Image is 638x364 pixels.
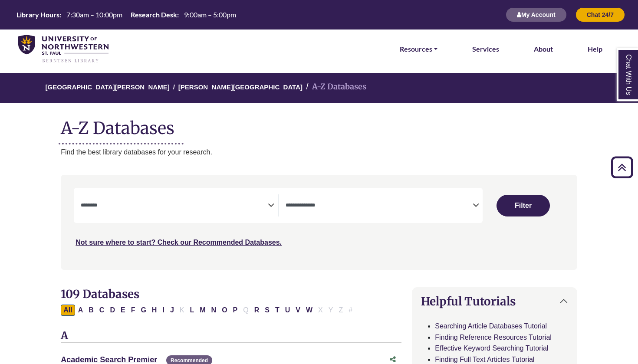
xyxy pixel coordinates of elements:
img: library_home [18,35,109,63]
button: Filter Results D [107,305,118,316]
li: A-Z Databases [303,81,366,93]
a: Academic Search Premier [61,355,157,364]
textarea: Search [286,203,473,210]
button: Filter Results O [219,305,230,316]
button: Filter Results U [283,305,293,316]
a: Back to Top [608,161,636,173]
table: Hours Today [13,10,240,18]
button: Filter Results M [197,305,208,316]
nav: breadcrumb [61,73,577,103]
span: 7:30am – 10:00pm [66,10,122,19]
span: 109 Databases [61,287,139,301]
button: Filter Results T [273,305,282,316]
a: Help [588,43,602,55]
button: Filter Results G [138,305,148,316]
th: Library Hours: [13,10,62,19]
button: All [61,305,75,316]
a: Chat 24/7 [576,11,625,18]
button: Filter Results F [128,305,138,316]
button: Filter Results C [97,305,107,316]
a: Finding Full Text Articles Tutorial [435,356,534,363]
button: Filter Results J [168,305,177,316]
button: Filter Results P [230,305,240,316]
button: Filter Results A [76,305,86,316]
h1: A-Z Databases [61,111,577,138]
a: Effective Keyword Searching Tutorial [435,344,548,352]
button: Filter Results N [209,305,219,316]
a: Searching Article Databases Tutorial [435,322,547,330]
p: Find the best library databases for your research. [61,147,577,158]
button: Submit for Search Results [497,195,550,216]
button: Helpful Tutorials [412,288,577,315]
button: Chat 24/7 [576,7,625,22]
button: Filter Results B [86,305,96,316]
a: Services [472,43,499,55]
a: My Account [506,11,567,18]
a: [PERSON_NAME][GEOGRAPHIC_DATA] [178,82,303,91]
button: Filter Results L [187,305,197,316]
th: Research Desk: [127,10,179,19]
button: Filter Results H [149,305,160,316]
a: Resources [400,43,437,55]
button: My Account [506,7,567,22]
h3: A [61,330,401,343]
a: [GEOGRAPHIC_DATA][PERSON_NAME] [46,82,170,91]
a: About [534,43,553,55]
a: Hours Today [13,10,240,20]
span: 9:00am – 5:00pm [184,10,236,19]
button: Filter Results W [303,305,315,316]
button: Filter Results S [262,305,272,316]
button: Filter Results V [293,305,303,316]
button: Filter Results R [252,305,262,316]
a: Not sure where to start? Check our Recommended Databases. [76,239,282,246]
div: Alpha-list to filter by first letter of database name [61,306,356,313]
a: Finding Reference Resources Tutorial [435,334,552,341]
nav: Search filters [61,175,577,269]
button: Filter Results E [118,305,128,316]
button: Filter Results I [160,305,167,316]
textarea: Search [81,203,268,210]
